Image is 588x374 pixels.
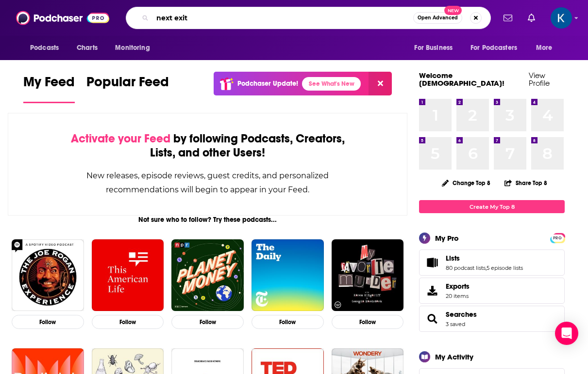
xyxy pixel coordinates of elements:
div: New releases, episode reviews, guest credits, and personalized recommendations will begin to appe... [57,169,358,197]
a: 3 saved [446,321,465,327]
img: Planet Money [171,239,244,312]
button: Show profile menu [551,7,572,29]
img: Podchaser - Follow, Share and Rate Podcasts [16,9,109,27]
span: PRO [552,234,563,242]
a: 80 podcast lists [446,265,486,271]
a: My Feed [23,74,75,103]
button: Follow [252,315,324,329]
a: Lists [422,256,442,269]
p: Podchaser Update! [237,79,298,88]
a: Exports [419,278,565,304]
a: Popular Feed [86,74,169,103]
button: open menu [407,39,465,57]
span: Exports [446,282,470,291]
span: Activate your Feed [71,131,170,146]
img: User Profile [551,7,572,29]
button: open menu [108,39,162,57]
div: Search podcasts, credits, & more... [126,7,491,29]
a: See What's New [302,77,361,91]
span: My Feed [23,74,75,96]
button: Follow [171,315,244,329]
button: open menu [464,39,531,57]
a: Searches [446,310,477,319]
span: 20 items [446,293,470,299]
span: Exports [422,284,442,297]
button: Follow [12,315,84,329]
a: 5 episode lists [487,265,523,271]
span: Searches [419,306,565,332]
div: Not sure who to follow? Try these podcasts... [8,216,407,224]
span: For Podcasters [470,41,517,55]
img: The Daily [252,239,324,312]
span: For Business [414,41,453,55]
div: by following Podcasts, Creators, Lists, and other Users! [57,132,358,160]
a: Create My Top 8 [419,200,565,213]
img: This American Life [92,239,164,312]
span: Podcasts [30,41,59,55]
div: My Pro [435,234,459,243]
span: New [444,6,462,15]
button: Change Top 8 [436,177,496,189]
span: Logged in as kristen42280 [551,7,572,29]
span: Lists [446,254,460,263]
button: Open AdvancedNew [413,12,462,24]
a: Searches [422,312,442,326]
a: Show notifications dropdown [524,10,539,26]
span: , [486,265,487,271]
a: Lists [446,254,523,263]
div: My Activity [435,352,473,361]
a: Show notifications dropdown [500,10,516,26]
a: Charts [70,39,103,57]
span: Monitoring [115,41,150,55]
button: Follow [92,315,164,329]
img: My Favorite Murder with Karen Kilgariff and Georgia Hardstark [332,239,404,312]
button: open menu [23,39,71,57]
input: Search podcasts, credits, & more... [152,10,413,26]
div: Open Intercom Messenger [555,322,578,345]
button: open menu [529,39,565,57]
span: Popular Feed [86,74,169,96]
span: Charts [77,41,98,55]
span: Lists [419,249,565,276]
button: Follow [332,315,404,329]
button: Share Top 8 [504,173,548,192]
span: Open Advanced [418,16,458,20]
a: PRO [552,234,563,241]
a: Welcome [DEMOGRAPHIC_DATA]! [419,71,504,88]
img: The Joe Rogan Experience [12,239,84,312]
span: More [536,41,553,55]
a: View Profile [529,71,550,88]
